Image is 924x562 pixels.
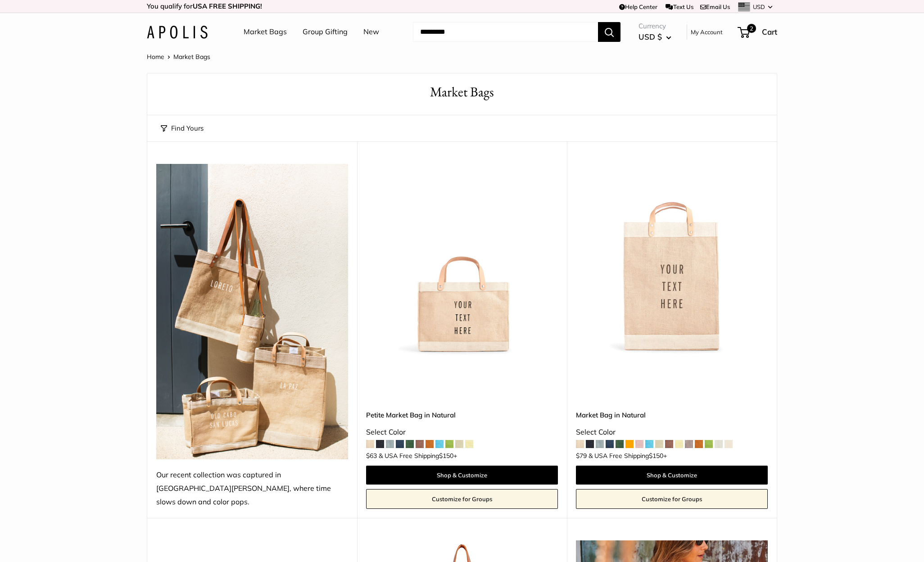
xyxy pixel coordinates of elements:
[366,164,558,356] img: Petite Market Bag in Natural
[576,164,768,356] img: Market Bag in Natural
[156,164,348,459] img: Our recent collection was captured in Todos Santos, where time slows down and color pops.
[762,27,777,36] span: Cart
[366,426,558,439] div: Select Color
[439,452,453,460] span: $150
[589,453,667,459] span: & USA Free Shipping +
[576,410,768,420] a: Market Bag in Natural
[576,489,768,509] a: Customize for Groups
[576,164,768,356] a: Market Bag in NaturalMarket Bag in Natural
[691,27,723,37] a: My Account
[639,30,671,44] button: USD $
[649,452,663,460] span: $150
[379,453,457,459] span: & USA Free Shipping +
[366,466,558,485] a: Shop & Customize
[147,51,210,63] nav: Breadcrumb
[303,25,348,39] a: Group Gifting
[366,489,558,509] a: Customize for Groups
[363,25,379,39] a: New
[173,53,210,61] span: Market Bags
[244,25,287,39] a: Market Bags
[147,53,164,61] a: Home
[619,3,657,10] a: Help Center
[639,20,671,32] span: Currency
[193,2,262,10] strong: USA FREE SHIPPING!
[161,122,204,135] button: Find Yours
[700,3,730,10] a: Email Us
[598,22,621,42] button: Search
[747,24,756,33] span: 2
[753,3,765,10] span: USD
[413,22,598,42] input: Search...
[161,82,763,102] h1: Market Bags
[576,426,768,439] div: Select Color
[639,32,662,41] span: USD $
[366,164,558,356] a: Petite Market Bag in Naturaldescription_Effortless style that elevates every moment
[576,466,768,485] a: Shop & Customize
[147,26,208,39] img: Apolis
[576,452,587,460] span: $79
[366,410,558,420] a: Petite Market Bag in Natural
[156,468,348,509] div: Our recent collection was captured in [GEOGRAPHIC_DATA][PERSON_NAME], where time slows down and c...
[738,25,777,39] a: 2 Cart
[666,3,693,10] a: Text Us
[366,452,377,460] span: $63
